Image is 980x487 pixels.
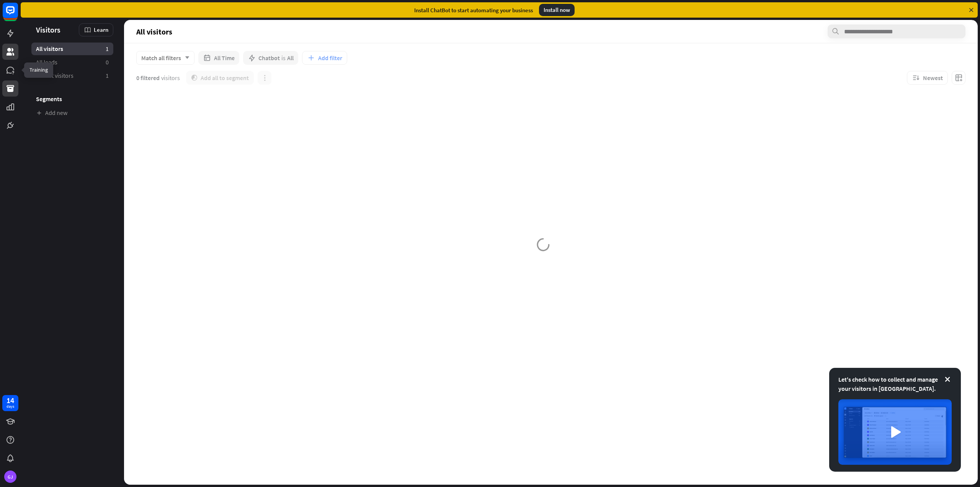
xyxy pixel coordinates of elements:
[36,72,73,80] span: Recent visitors
[838,375,952,393] div: Let's check how to collect and manage your visitors in [GEOGRAPHIC_DATA].
[7,404,14,409] div: days
[838,399,952,465] img: image
[106,58,109,66] aside: 0
[6,3,29,26] button: Open LiveChat chat widget
[31,56,113,69] a: All leads 0
[31,69,113,82] a: Recent visitors 1
[31,95,113,103] h3: Segments
[36,58,57,66] span: All leads
[2,395,18,411] a: 14 days
[539,4,575,16] div: Install now
[4,471,16,483] div: GJ
[106,45,109,53] aside: 1
[414,7,533,14] div: Install ChatBot to start automating your business
[36,25,60,34] span: Visitors
[94,26,108,33] span: Learn
[36,45,63,53] span: All visitors
[106,72,109,80] aside: 1
[7,397,14,404] div: 14
[31,107,113,119] a: Add new
[136,27,172,36] span: All visitors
